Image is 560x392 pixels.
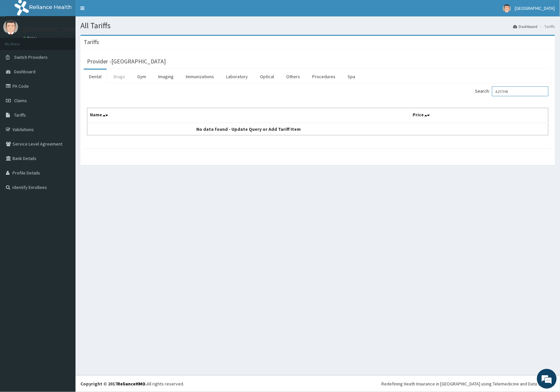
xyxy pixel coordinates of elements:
a: Online [23,36,39,40]
label: Search: [475,86,549,96]
a: Drugs [108,70,130,83]
span: We're online! [38,83,91,149]
a: RelianceHMO [117,381,145,387]
p: [GEOGRAPHIC_DATA] [23,27,77,33]
div: Chat with us now [34,37,110,45]
div: Minimize live chat window [108,3,123,19]
input: Search: [492,86,549,96]
div: Redefining Heath Insurance in [GEOGRAPHIC_DATA] using Telemedicine and Data Science! [381,380,555,387]
a: Laboratory [221,70,253,83]
textarea: Type your message and hit 'Enter' [3,179,125,202]
a: Immunizations [181,70,219,83]
footer: All rights reserved. [75,375,560,392]
th: Price [410,108,549,123]
li: Tariffs [538,24,555,29]
span: Tariffs [14,112,26,118]
h3: Provider - [GEOGRAPHIC_DATA] [87,58,166,64]
a: Imaging [153,70,179,83]
a: Others [281,70,305,83]
h1: All Tariffs [80,21,555,30]
a: Gym [132,70,151,83]
span: Claims [14,98,27,104]
td: No data found - Update Query or Add Tariff Item [87,123,410,135]
h3: Tariffs [84,39,99,45]
img: User Image [3,20,18,35]
img: User Image [503,4,511,12]
a: Dental [84,70,107,83]
a: Optical [255,70,279,83]
strong: Copyright © 2017 . [80,381,147,387]
th: Name [87,108,410,123]
span: [GEOGRAPHIC_DATA] [515,5,555,11]
a: Dashboard [513,24,538,29]
img: d_794563401_company_1708531726252_794563401 [12,33,27,49]
span: Switch Providers [14,54,48,60]
a: Procedures [307,70,341,83]
span: Dashboard [14,69,35,75]
a: Spa [342,70,360,83]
